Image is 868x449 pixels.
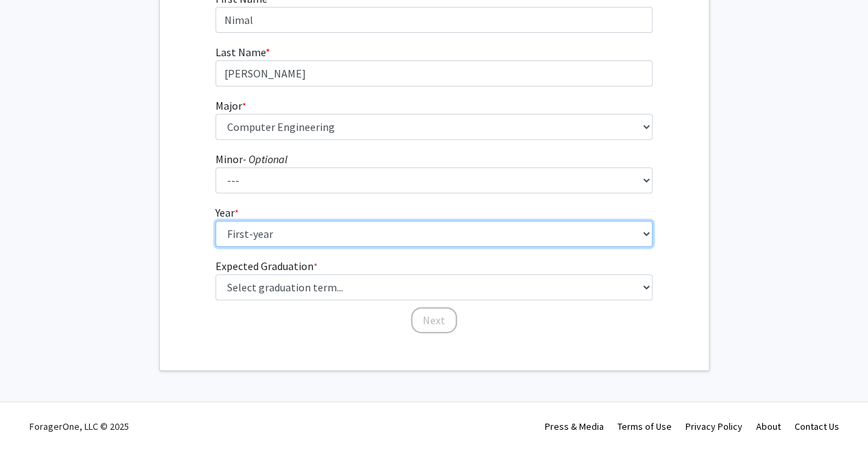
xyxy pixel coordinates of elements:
[215,45,266,59] span: Last Name
[685,420,742,433] a: Privacy Policy
[215,204,239,221] label: Year
[618,420,672,433] a: Terms of Use
[795,420,839,433] a: Contact Us
[411,307,457,333] button: Next
[545,420,604,433] a: Press & Media
[756,420,781,433] a: About
[215,258,318,274] label: Expected Graduation
[243,152,288,166] i: - Optional
[10,387,58,439] iframe: Chat
[215,151,288,167] label: Minor
[215,97,246,114] label: Major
